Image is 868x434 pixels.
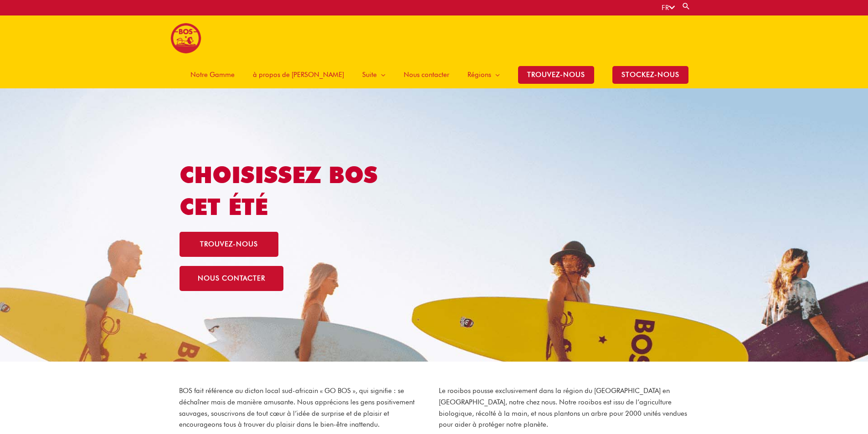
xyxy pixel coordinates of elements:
[175,61,698,88] nav: Site Navigation
[180,159,410,223] h1: Choisissez BOS cet été
[509,61,603,88] a: TROUVEZ-NOUS
[439,385,689,430] p: Le rooibos pousse exclusivement dans la région du [GEOGRAPHIC_DATA] en [GEOGRAPHIC_DATA], notre c...
[467,61,491,88] span: Régions
[612,66,688,84] span: stockez-nous
[395,61,458,88] a: Nous contacter
[362,61,377,88] span: Suite
[244,61,353,88] a: à propos de [PERSON_NAME]
[180,232,278,257] a: trouvez-nous
[198,275,265,282] span: nous contacter
[179,385,430,430] p: BOS fait référence au dicton local sud-africain « GO BOS », qui signifie : se déchaîner mais de m...
[170,23,201,54] img: BOS logo finals-200px
[662,4,675,12] a: FR
[404,61,449,88] span: Nous contacter
[682,2,691,10] a: Search button
[353,61,395,88] a: Suite
[458,61,509,88] a: Régions
[518,66,594,84] span: TROUVEZ-NOUS
[190,61,235,88] span: Notre Gamme
[181,61,244,88] a: Notre Gamme
[200,241,258,248] span: trouvez-nous
[603,61,698,88] a: stockez-nous
[253,61,344,88] span: à propos de [PERSON_NAME]
[180,266,283,291] a: nous contacter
